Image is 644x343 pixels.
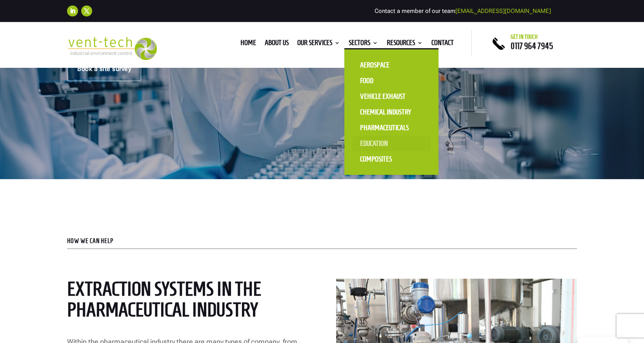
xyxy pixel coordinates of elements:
a: Education [352,136,431,151]
a: Sectors [349,40,378,49]
a: Resources [387,40,423,49]
a: [EMAIL_ADDRESS][DOMAIN_NAME] [455,7,551,15]
a: Food [352,73,431,89]
a: Our Services [297,40,340,49]
a: 0117 964 7945 [511,41,553,51]
a: Home [240,40,256,49]
a: Book a site survey [67,57,141,81]
a: Contact [431,40,454,49]
a: Aerospace [352,57,431,73]
span: Get in touch [511,34,538,40]
span: Contact a member of our team [375,7,551,15]
a: Composites [352,151,431,167]
p: HOW WE CAN HELP [67,238,577,244]
a: Chemical Industry [352,104,431,120]
img: 2023-09-27T08_35_16.549ZVENT-TECH---Clear-background [67,37,157,60]
a: Pharmaceuticals [352,120,431,136]
a: About us [265,40,289,49]
a: Follow on LinkedIn [67,5,78,16]
h2: Extraction systems in the pharmaceutical industry [67,279,308,324]
a: Vehicle Exhaust [352,89,431,104]
a: Follow on X [81,5,92,16]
